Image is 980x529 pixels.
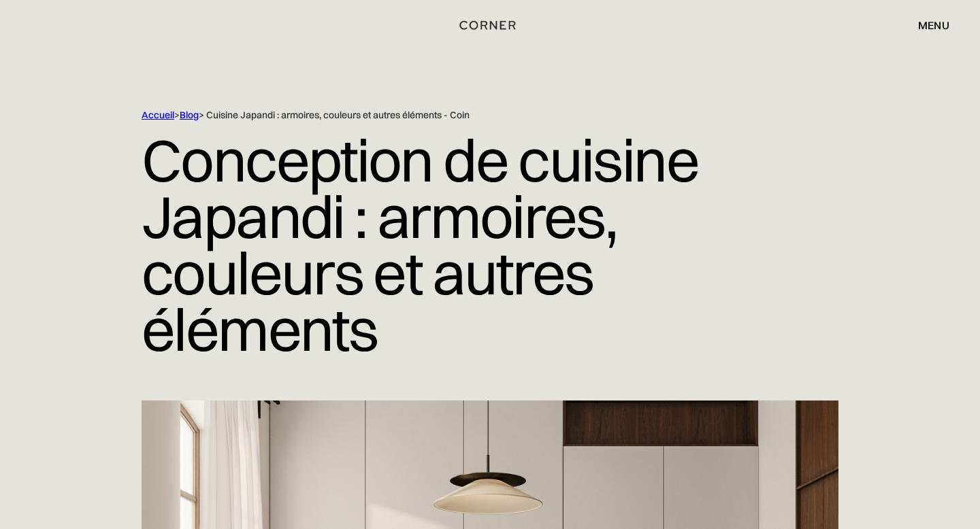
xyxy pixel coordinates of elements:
[142,123,698,366] font: Conception de cuisine Japandi : armoires, couleurs et autres éléments
[451,16,530,34] a: home
[199,109,470,121] font: > Cuisine Japandi : armoires, couleurs et autres éléments - Coin
[904,14,949,37] div: menu
[142,109,174,121] a: Accueil
[918,18,949,32] font: menu
[174,109,180,121] font: >
[180,109,199,121] a: Blog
